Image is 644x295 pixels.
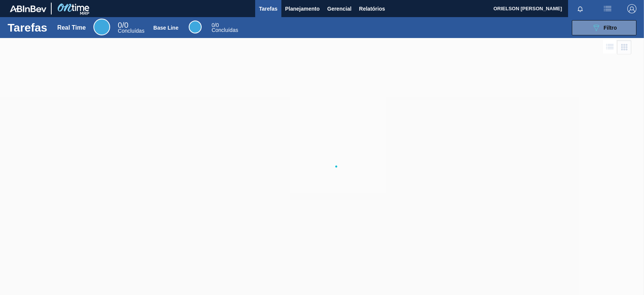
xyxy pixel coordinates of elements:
img: userActions [603,4,612,13]
span: Concluídas [118,28,144,34]
span: 0 [118,21,122,29]
img: TNhmsLtSVTkK8tSr43FrP2fwEKptu5GPRR3wAAAABJRU5ErkJggg== [10,5,46,12]
button: Notificações [568,3,592,14]
h1: Tarefas [8,23,47,32]
div: Real Time [93,19,110,35]
div: Real Time [57,24,86,31]
span: Relatórios [359,4,385,13]
span: 0 [212,22,215,28]
span: Planejamento [285,4,320,13]
span: / 0 [118,21,128,29]
button: Filtro [572,20,636,35]
div: Real Time [118,22,144,33]
div: Base Line [189,21,202,33]
span: Filtro [604,25,617,31]
div: Base Line [153,25,178,31]
span: / 0 [212,22,219,28]
span: Gerencial [327,4,352,13]
img: Logout [627,4,636,13]
span: Concluídas [212,27,238,33]
span: Tarefas [259,4,278,13]
div: Base Line [212,23,238,33]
